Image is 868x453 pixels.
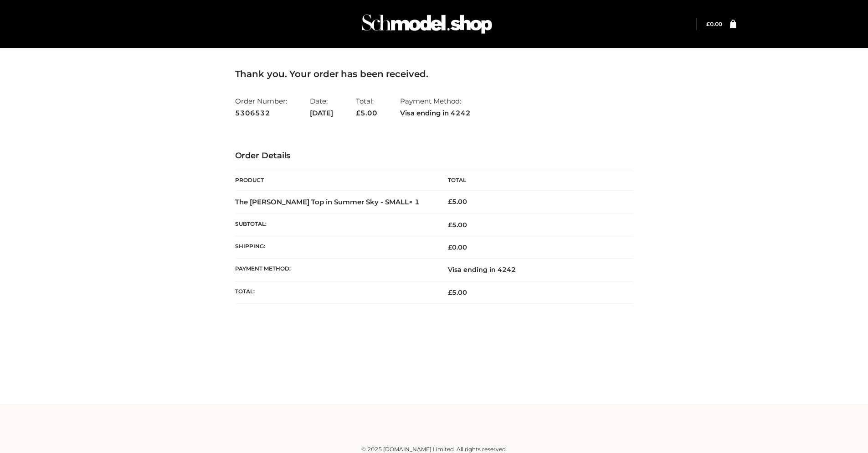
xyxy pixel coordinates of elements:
[235,236,434,259] th: Shipping:
[235,281,434,303] th: Total:
[356,109,360,117] span: £
[235,170,434,191] th: Product
[448,198,452,206] span: £
[356,109,377,117] span: 5.00
[706,21,710,27] span: £
[235,151,633,161] h3: Order Details
[448,243,467,251] bdi: 0.00
[448,243,452,251] span: £
[235,68,633,79] h3: Thank you. Your order has been received.
[448,221,467,229] span: 5.00
[434,259,633,281] td: Visa ending in 4242
[400,93,471,121] li: Payment Method:
[448,288,467,297] span: 5.00
[310,93,333,121] li: Date:
[706,21,722,27] a: £0.00
[359,6,495,42] img: Schmodel Admin 964
[434,170,633,191] th: Total
[409,198,420,206] strong: × 1
[235,198,420,206] strong: The [PERSON_NAME] Top in Summer Sky - SMALL
[448,288,452,297] span: £
[706,21,722,27] bdi: 0.00
[235,213,434,236] th: Subtotal:
[448,198,467,206] bdi: 5.00
[235,107,287,119] strong: 5306532
[310,107,333,119] strong: [DATE]
[356,93,377,121] li: Total:
[235,259,434,281] th: Payment method:
[235,93,287,121] li: Order Number:
[400,107,471,119] strong: Visa ending in 4242
[448,221,452,229] span: £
